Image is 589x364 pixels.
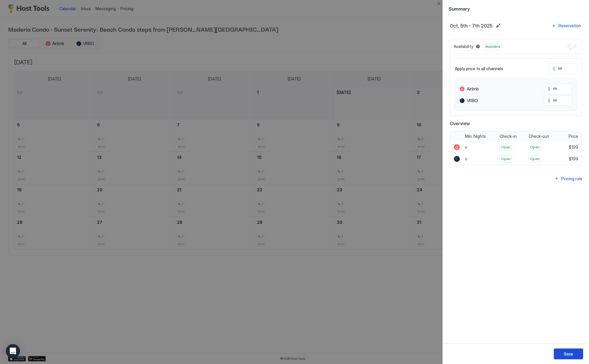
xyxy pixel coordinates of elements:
button: Reservation [551,22,582,30]
span: 6 [465,157,467,161]
span: Open [501,145,510,150]
button: Blocked dates override all pricing rules and remain unavailable until manually unblocked [474,43,481,50]
span: 6 [465,145,467,150]
button: Save [554,348,583,359]
span: $199 [569,145,578,150]
div: Pricing rule [561,176,582,182]
span: Open [501,156,510,162]
span: Apply price to all channels [455,66,503,71]
span: Overview [450,121,582,126]
button: Pricing rule [554,175,583,183]
div: Open Intercom Messenger [6,344,20,358]
span: Airbnb [467,86,479,92]
span: $ [548,98,550,103]
button: Edit date range [495,22,502,29]
span: Availability [454,44,473,49]
div: Reservation [559,23,581,29]
span: Check-out [529,134,549,139]
span: Check-in [500,134,517,139]
span: Oct, 5th - 7th 2025 [450,23,492,29]
span: $199 [569,156,578,162]
span: Price [568,134,578,139]
span: Available [485,44,500,49]
span: Open [530,156,539,162]
div: Save [564,351,573,357]
span: Open [530,145,539,150]
span: Summary [449,5,583,12]
span: VRBO [467,98,478,103]
span: Min. Nights [465,134,486,139]
span: $ [553,66,555,71]
span: $ [548,86,550,92]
